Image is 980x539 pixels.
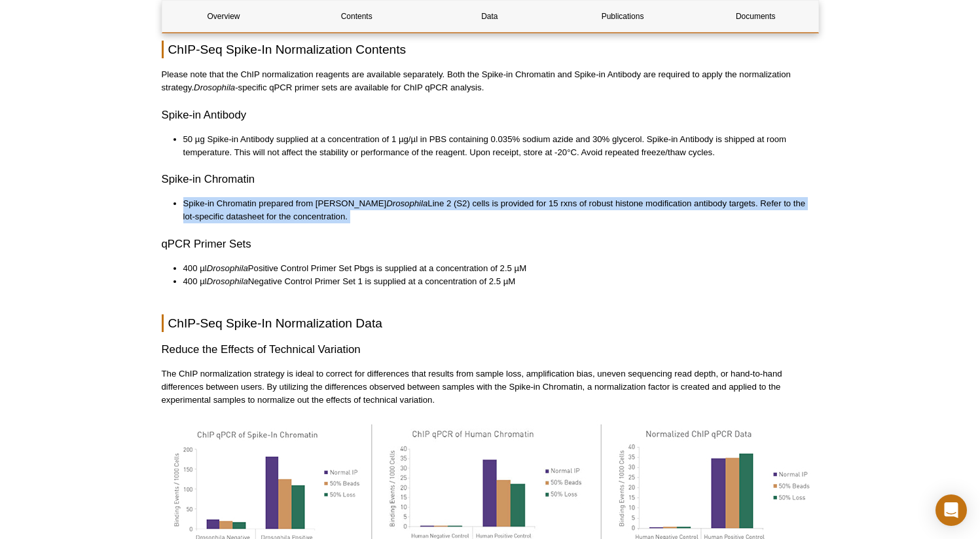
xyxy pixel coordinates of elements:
div: Open Intercom Messenger [935,494,967,526]
h3: qPCR Primer Sets [162,236,819,252]
h3: Reduce the Effects of Technical Variation [162,342,819,358]
li: 400 µl Negative Control Primer Set 1 is supplied at a concentration of 2.5 µM [183,275,806,288]
p: The ChIP normalization strategy is ideal to correct for differences that results from sample loss... [162,367,819,407]
a: Contents [295,1,418,32]
a: Overview [162,1,285,32]
em: Drosophila [207,276,248,286]
a: Data [428,1,551,32]
a: Documents [694,1,817,32]
h3: Spike-in Chromatin [162,172,819,187]
em: Drosophila [207,263,248,273]
p: Please note that the ChIP normalization reagents are available separately. Both the Spike-in Chro... [162,68,819,94]
em: Drosophila [194,83,235,92]
li: Spike-in Chromatin prepared from [PERSON_NAME] Line 2 (S2) cells is provided for 15 rxns of robus... [183,197,806,223]
h2: ChIP-Seq Spike-In Normalization Data [162,314,819,332]
li: 400 µl Positive Control Primer Set Pbgs is supplied at a concentration of 2.5 µM [183,262,806,275]
em: Drosophila [386,198,427,208]
h2: ChIP-Seq Spike-In Normalization Contents [162,41,819,58]
li: 50 µg Spike-in Antibody supplied at a concentration of 1 µg/µl in PBS containing 0.035% sodium az... [183,133,806,159]
h3: Spike-in Antibody [162,107,819,123]
a: Publications [561,1,684,32]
